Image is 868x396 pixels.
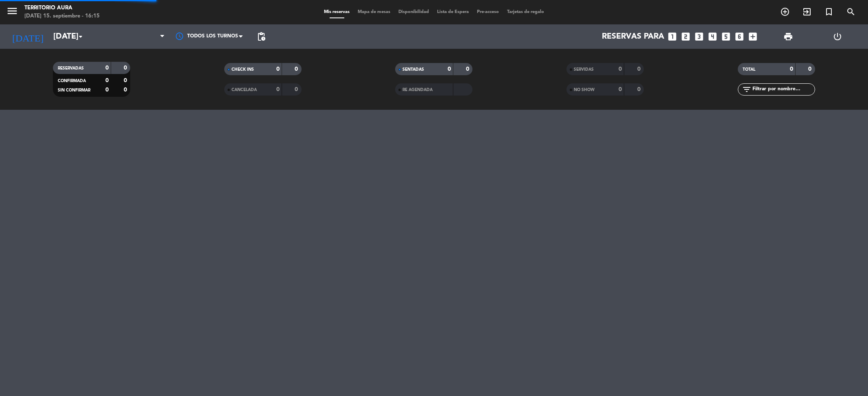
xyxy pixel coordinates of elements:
[734,31,745,42] i: looks_6
[602,32,664,41] span: Reservas para
[619,87,622,92] strong: 0
[402,67,424,72] span: SENTADAS
[295,87,300,92] strong: 0
[6,5,18,20] button: menu
[721,31,731,42] i: looks_5
[743,67,755,72] span: TOTAL
[790,66,793,72] strong: 0
[473,10,503,14] span: Pre-acceso
[833,32,842,41] i: power_settings_new
[76,32,85,41] i: arrow_drop_down
[354,10,394,14] span: Mapa de mesas
[276,66,280,72] strong: 0
[808,66,813,72] strong: 0
[6,5,18,17] i: menu
[105,78,109,83] strong: 0
[619,66,622,72] strong: 0
[748,31,758,42] i: add_box
[637,66,642,72] strong: 0
[105,65,109,71] strong: 0
[694,31,704,42] i: looks_3
[105,87,109,93] strong: 0
[24,12,100,20] div: [DATE] 15. septiembre - 16:15
[124,65,129,71] strong: 0
[824,7,834,17] i: turned_in_not
[58,88,90,92] span: SIN CONFIRMAR
[637,87,642,92] strong: 0
[707,31,718,42] i: looks_4
[503,10,548,14] span: Tarjetas de regalo
[742,85,752,94] i: filter_list
[402,88,433,92] span: RE AGENDADA
[813,24,862,49] div: LOG OUT
[802,7,812,17] i: exit_to_app
[295,66,300,72] strong: 0
[752,85,815,94] input: Filtrar por nombre...
[448,66,451,72] strong: 0
[574,88,595,92] span: NO SHOW
[124,87,129,93] strong: 0
[433,10,473,14] span: Lista de Espera
[320,10,354,14] span: Mis reservas
[846,7,856,17] i: search
[24,4,100,12] div: TERRITORIO AURA
[394,10,433,14] span: Disponibilidad
[783,32,793,41] span: print
[276,87,280,92] strong: 0
[232,67,254,72] span: CHECK INS
[574,67,594,72] span: SERVIDAS
[680,31,691,42] i: looks_two
[232,88,257,92] span: CANCELADA
[780,7,790,17] i: add_circle_outline
[667,31,678,42] i: looks_one
[58,79,86,83] span: CONFIRMADA
[256,32,266,41] span: pending_actions
[6,28,49,46] i: [DATE]
[58,66,84,70] span: RESERVADAS
[466,66,471,72] strong: 0
[124,78,129,83] strong: 0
